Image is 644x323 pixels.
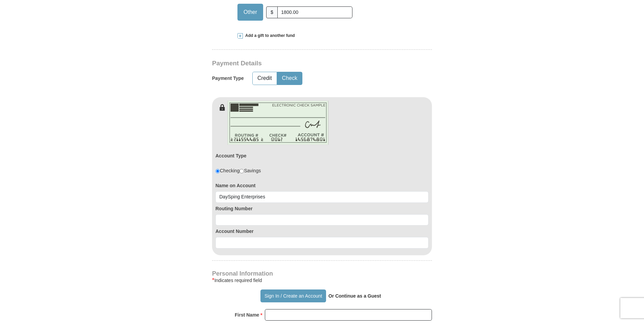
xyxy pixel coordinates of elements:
strong: Or Continue as a Guest [328,293,381,299]
div: Indicates required field [212,276,432,284]
button: Credit [253,72,277,85]
img: check-en.png [227,101,329,145]
div: Checking Savings [215,167,261,174]
label: Name on Account [215,182,429,189]
h5: Payment Type [212,76,244,81]
button: Sign In / Create an Account [260,289,326,302]
label: Account Number [215,228,429,235]
input: Other Amount [277,6,352,18]
h3: Payment Details [212,60,385,67]
strong: First Name [235,310,259,320]
label: Routing Number [215,205,429,212]
label: Account Type [215,152,247,159]
span: Add a gift to another fund [243,33,295,39]
span: $ [266,6,278,18]
span: Other [240,7,260,17]
button: Check [277,72,302,85]
h4: Personal Information [212,271,432,276]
